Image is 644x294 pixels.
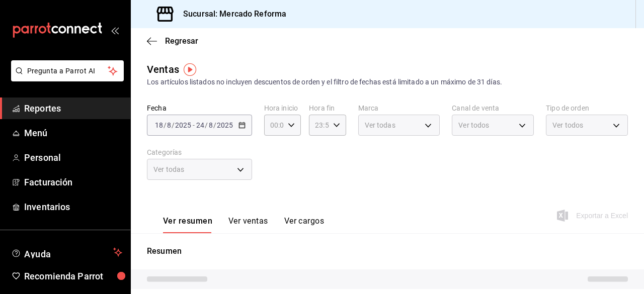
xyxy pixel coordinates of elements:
span: Menú [24,126,122,140]
span: Facturación [24,175,122,189]
span: / [172,121,175,129]
input: -- [154,121,164,129]
span: Ver todas [153,164,184,174]
label: Canal de venta [452,105,534,112]
span: / [213,121,216,129]
button: Ver ventas [228,216,268,233]
button: Pregunta a Parrot AI [11,60,124,81]
div: navigation tabs [163,216,324,233]
label: Hora inicio [264,105,301,112]
span: Ver todos [458,120,489,130]
label: Tipo de orden [546,105,628,112]
p: Resumen [147,245,628,257]
button: Ver cargos [284,216,325,233]
img: Tooltip marker [184,63,196,76]
input: -- [208,121,213,129]
span: - [193,121,195,129]
input: -- [167,121,172,129]
label: Fecha [147,105,252,112]
div: Los artículos listados no incluyen descuentos de orden y el filtro de fechas está limitado a un m... [147,77,628,87]
span: Regresar [165,36,198,46]
h3: Sucursal: Mercado Reforma [175,8,286,20]
span: Pregunta a Parrot AI [27,66,108,76]
span: Recomienda Parrot [24,269,122,283]
input: -- [196,121,205,129]
label: Hora fin [309,105,346,112]
label: Marca [358,105,440,112]
a: Pregunta a Parrot AI [7,73,124,83]
span: Ver todos [552,120,583,130]
span: Reportes [24,102,122,115]
input: ---- [175,121,192,129]
span: Ver todas [365,120,395,130]
span: Personal [24,151,122,164]
div: Ventas [147,62,179,77]
input: ---- [216,121,233,129]
button: Regresar [147,36,198,46]
span: Inventarios [24,200,122,214]
button: open_drawer_menu [111,26,119,34]
span: / [164,121,167,129]
span: Ayuda [24,246,109,258]
button: Ver resumen [163,216,212,233]
span: / [205,121,208,129]
label: Categorías [147,149,252,156]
